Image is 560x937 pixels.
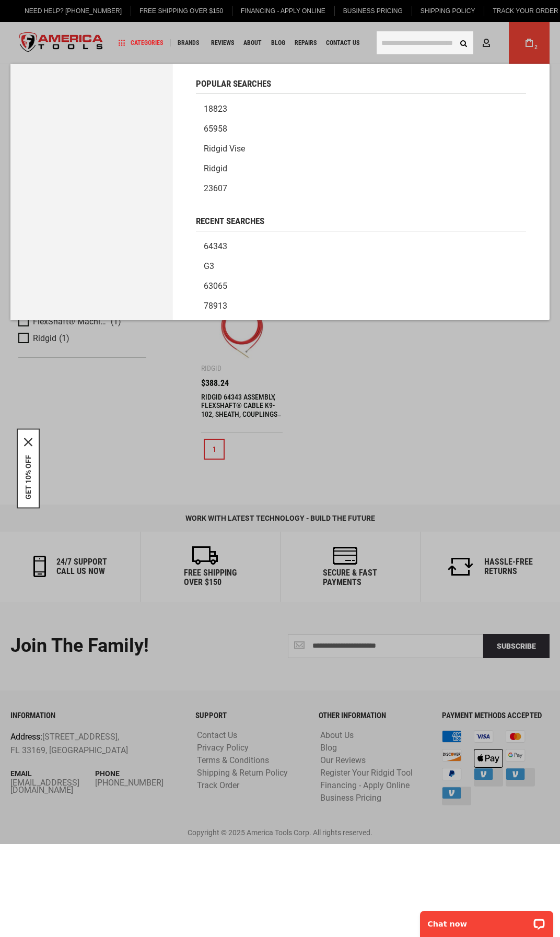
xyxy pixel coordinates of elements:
[24,455,32,499] button: GET 10% OFF
[196,276,526,296] a: 63065
[196,99,526,119] a: 18823
[196,256,526,276] a: g3
[196,159,526,179] a: Ridgid
[196,179,526,198] a: 23607
[196,296,526,316] a: 78913
[196,237,526,256] a: 64343
[196,217,264,226] span: Recent Searches
[196,119,526,139] a: 65958
[196,139,526,159] a: Ridgid vise
[119,39,163,46] span: Categories
[24,438,32,447] button: Close
[196,79,271,88] span: Popular Searches
[114,36,168,50] a: Categories
[24,438,32,447] svg: close icon
[178,40,199,46] span: Brands
[173,36,204,50] a: Brands
[453,33,473,53] button: Search
[413,904,560,937] iframe: LiveChat chat widget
